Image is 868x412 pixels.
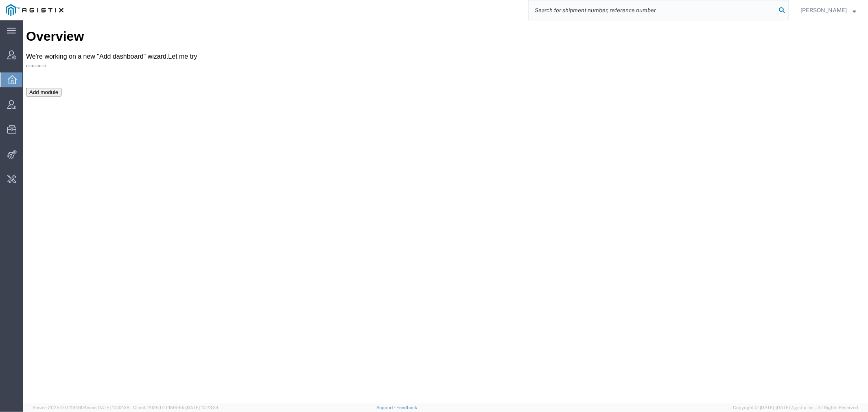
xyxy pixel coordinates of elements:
span: Carrie Virgilio [800,6,847,15]
iframe: FS Legacy Container [23,20,868,403]
button: Add module [3,68,39,76]
span: Copyright © [DATE]-[DATE] Agistix Inc., All Rights Reserved [733,404,858,411]
a: Let me try [145,33,174,39]
a: Feedback [396,405,417,410]
span: [DATE] 10:23:34 [186,405,219,410]
span: Client: 2025.17.0-159f9de [133,405,219,410]
span: Server: 2025.17.0-1194904eeae [33,405,129,410]
input: Search for shipment number, reference number [529,0,776,20]
a: Support [376,405,397,410]
button: [PERSON_NAME] [800,5,857,15]
span: [DATE] 10:32:38 [96,405,129,410]
img: logo [6,4,63,16]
